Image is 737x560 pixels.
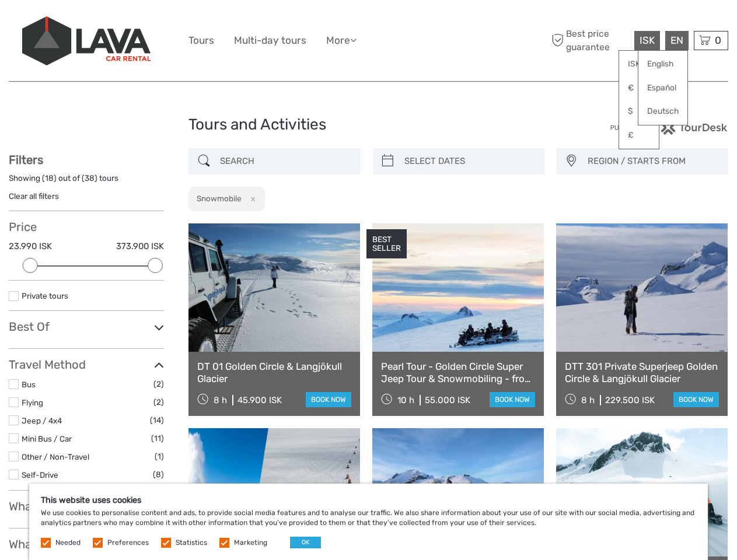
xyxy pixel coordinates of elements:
[366,229,407,258] div: BEST SELLER
[400,151,539,171] input: SELECT DATES
[188,116,549,134] h1: Tours and Activities
[605,395,655,405] div: 229.500 ISK
[243,192,259,205] button: x
[45,173,54,184] label: 18
[16,20,132,30] p: We're away right now. Please check back later!
[22,398,43,407] a: Flying
[153,395,164,409] span: (2)
[490,392,535,407] a: book now
[237,395,282,405] div: 45.900 ISK
[638,78,687,99] a: Español
[326,32,357,49] a: More
[234,538,267,548] label: Marketing
[581,395,595,405] span: 8 h
[9,358,164,372] h3: Travel Method
[197,194,242,203] h2: Snowmobile
[85,173,95,184] label: 38
[197,360,351,384] a: DT 01 Golden Circle & Langjökull Glacier
[565,360,719,384] a: DTT 301 Private Superjeep Golden Circle & Langjökull Glacier
[673,392,719,407] a: book now
[9,191,59,201] a: Clear all filters
[381,360,535,384] a: Pearl Tour - Golden Circle Super Jeep Tour & Snowmobiling - from [GEOGRAPHIC_DATA]
[9,240,52,253] label: 23.990 ISK
[619,101,659,122] a: $
[290,537,321,548] button: OK
[55,538,81,548] label: Needed
[22,380,36,389] a: Bus
[215,151,354,171] input: SEARCH
[9,537,164,551] h3: What do you want to do?
[619,78,659,99] a: €
[713,34,723,46] span: 0
[9,320,164,334] h3: Best Of
[41,495,696,505] h5: This website uses cookies
[22,452,89,461] a: Other / Non-Travel
[9,499,164,513] h3: What do you want to see?
[153,468,164,481] span: (8)
[234,32,306,49] a: Multi-day tours
[153,377,164,391] span: (2)
[22,434,72,443] a: Mini Bus / Car
[22,416,62,425] a: Jeep / 4x4
[665,31,689,50] div: EN
[582,152,722,171] button: REGION / STARTS FROM
[9,220,164,234] h3: Price
[549,27,631,53] span: Best price guarantee
[306,392,351,407] a: book now
[610,120,728,135] img: PurchaseViaTourDesk.png
[9,153,43,167] strong: Filters
[214,395,227,405] span: 8 h
[638,54,687,75] a: English
[397,395,414,405] span: 10 h
[22,16,151,65] img: 523-13fdf7b0-e410-4b32-8dc9-7907fc8d33f7_logo_big.jpg
[638,101,687,122] a: Deutsch
[22,470,58,480] a: Self-Drive
[619,125,659,146] a: £
[29,484,708,560] div: We use cookies to personalise content and ads, to provide social media features and to analyse ou...
[9,173,164,191] div: Showing ( ) out of ( ) tours
[134,18,148,32] button: Open LiveChat chat widget
[155,450,164,463] span: (1)
[425,395,470,405] div: 55.000 ISK
[640,34,655,46] span: ISK
[619,54,659,75] a: ISK
[150,414,164,427] span: (14)
[107,538,149,548] label: Preferences
[176,538,207,548] label: Statistics
[22,291,68,300] a: Private tours
[188,32,214,49] a: Tours
[116,240,164,253] label: 373.900 ISK
[151,432,164,445] span: (11)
